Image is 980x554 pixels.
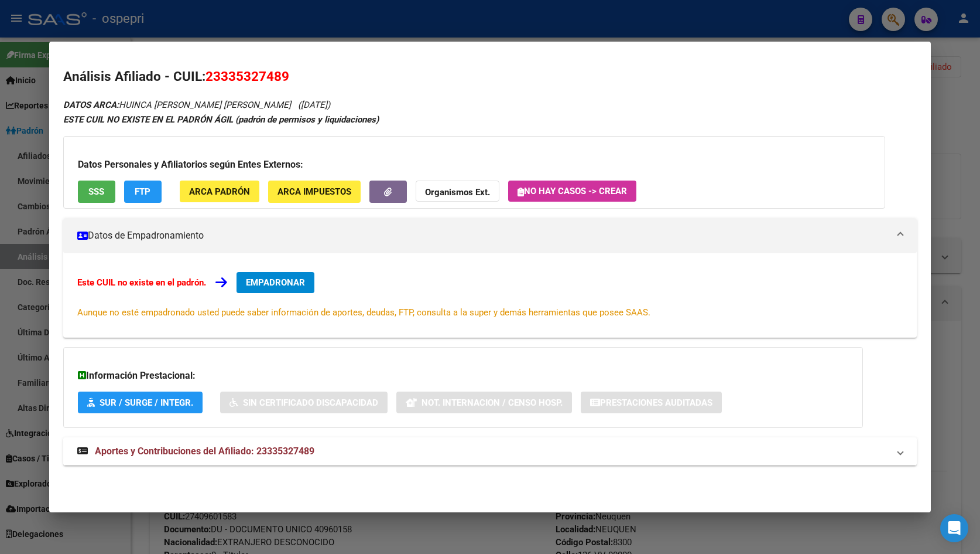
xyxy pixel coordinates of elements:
[422,397,563,408] span: Not. Internacion / Censo Hosp.
[135,186,150,197] span: FTP
[78,392,203,413] button: SUR / SURGE / INTEGR.
[63,67,917,87] h2: Análisis Afiliado - CUIL:
[298,100,330,110] span: ([DATE])
[63,100,291,110] span: HUINCA [PERSON_NAME] [PERSON_NAME]
[246,277,305,288] span: EMPADRONAR
[63,437,917,465] mat-expansion-panel-header: Aportes y Contribuciones del Afiliado: 23335327489
[508,181,636,202] button: No hay casos -> Crear
[77,307,650,318] span: Aunque no esté empadronado usted puede saber información de aportes, deudas, FTP, consulta a la s...
[940,514,968,542] div: Open Intercom Messenger
[77,229,889,243] mat-panel-title: Datos de Empadronamiento
[416,181,499,202] button: Organismos Ext.
[63,253,917,338] div: Datos de Empadronamiento
[78,158,871,172] h3: Datos Personales y Afiliatorios según Entes Externos:
[63,218,917,253] mat-expansion-panel-header: Datos de Empadronamiento
[63,114,379,125] strong: ESTE CUIL NO EXISTE EN EL PADRÓN ÁGIL (padrón de permisos y liquidaciones)
[268,181,361,202] button: ARCA Impuestos
[581,392,722,413] button: Prestaciones Auditadas
[425,187,490,198] strong: Organismos Ext.
[243,397,378,408] span: Sin Certificado Discapacidad
[100,397,193,408] span: SUR / SURGE / INTEGR.
[63,100,119,110] strong: DATOS ARCA:
[78,369,848,383] h3: Información Prestacional:
[600,397,712,408] span: Prestaciones Auditadas
[124,181,162,202] button: FTP
[77,277,206,288] strong: Este CUIL no existe en el padrón.
[78,181,115,202] button: SSS
[237,272,314,293] button: EMPADRONAR
[95,446,314,457] span: Aportes y Contribuciones del Afiliado: 23335327489
[518,186,627,196] span: No hay casos -> Crear
[396,392,572,413] button: Not. Internacion / Censo Hosp.
[180,181,259,202] button: ARCA Padrón
[205,69,289,84] span: 23335327489
[88,186,104,197] span: SSS
[189,186,250,197] span: ARCA Padrón
[220,392,388,413] button: Sin Certificado Discapacidad
[277,186,351,197] span: ARCA Impuestos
